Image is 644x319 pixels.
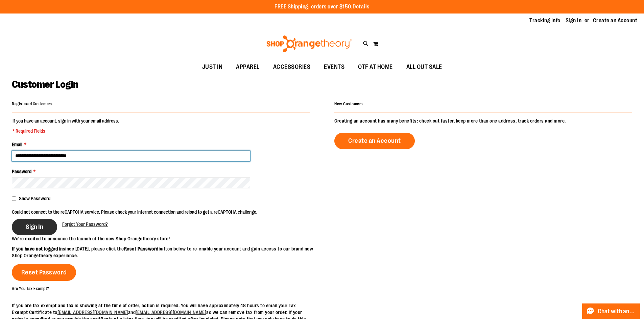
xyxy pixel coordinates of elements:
[12,169,31,174] span: Password
[353,4,369,10] a: Details
[12,219,57,235] button: Sign In
[12,235,322,242] p: We’re excited to announce the launch of the new Shop Orangetheory store!
[12,79,78,90] span: Customer Login
[582,303,640,319] button: Chat with an Expert
[334,102,363,106] strong: New Customers
[275,3,369,11] p: FREE Shipping, orders over $150.
[273,59,311,75] span: ACCESSORIES
[358,59,393,75] span: OTF AT HOME
[529,17,560,24] a: Tracking Info
[12,264,76,281] a: Reset Password
[236,59,260,75] span: APPAREL
[348,137,401,144] span: Create an Account
[21,269,67,276] span: Reset Password
[324,59,344,75] span: EVENTS
[12,117,120,134] legend: If you have an account, sign in with your email address.
[136,310,206,315] a: [EMAIL_ADDRESS][DOMAIN_NAME]
[334,133,415,149] a: Create an Account
[12,246,63,251] strong: If you have not logged in
[12,102,52,106] strong: Registered Customers
[12,209,310,215] div: Could not connect to the reCAPTCHA service. Please check your internet connection and reload to g...
[334,117,632,124] p: Creating an account has many benefits: check out faster, keep more than one address, track orders...
[406,59,442,75] span: ALL OUT SALE
[124,246,159,251] strong: Reset Password
[13,128,119,134] span: * Required Fields
[62,221,108,228] a: Forgot Your Password?
[12,286,49,291] strong: Are You Tax Exempt?
[62,221,108,227] span: Forgot Your Password?
[19,196,50,201] span: Show Password
[265,35,353,52] img: Shop Orangetheory
[12,245,322,259] p: since [DATE], please click the button below to re-enable your account and gain access to our bran...
[566,17,582,24] a: Sign In
[593,17,638,24] a: Create an Account
[57,310,128,315] a: [EMAIL_ADDRESS][DOMAIN_NAME]
[202,59,223,75] span: JUST IN
[26,223,43,231] span: Sign In
[598,308,636,315] span: Chat with an Expert
[12,142,22,147] span: Email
